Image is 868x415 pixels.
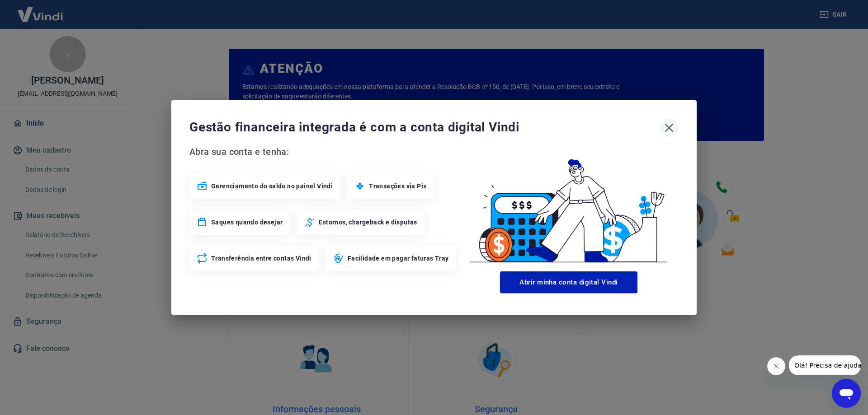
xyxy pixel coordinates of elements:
[369,182,426,191] span: Transações via Pix
[319,218,417,227] span: Estornos, chargeback e disputas
[500,271,637,293] button: Abrir minha conta digital Vindi
[189,145,459,159] span: Abra sua conta e tenha:
[5,6,76,14] span: Olá! Precisa de ajuda?
[459,145,679,268] img: Good Billing
[211,218,283,227] span: Saques quando desejar
[211,254,311,263] span: Transferência entre contas Vindi
[348,254,449,263] span: Facilidade em pagar faturas Tray
[832,379,861,408] iframe: Botão para abrir a janela de mensagens
[789,355,861,375] iframe: Mensagem da empresa
[211,182,333,191] span: Gerenciamento do saldo no painel Vindi
[767,357,785,375] iframe: Fechar mensagem
[189,118,660,136] span: Gestão financeira integrada é com a conta digital Vindi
